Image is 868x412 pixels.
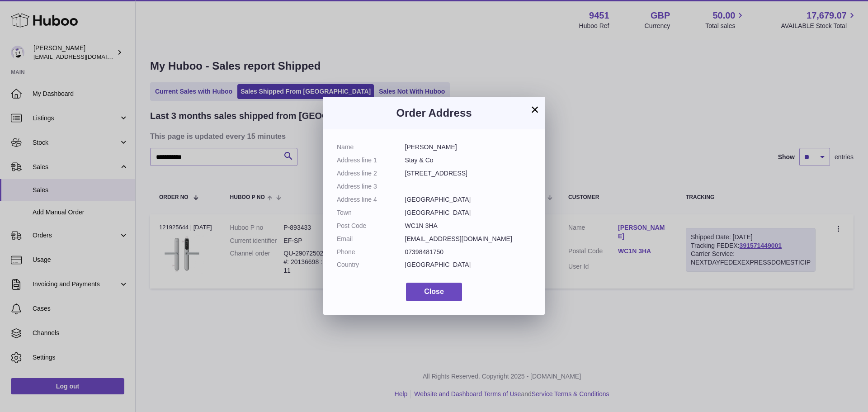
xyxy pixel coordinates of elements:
[337,248,405,256] dt: Phone
[405,156,532,165] dd: Stay & Co
[337,235,405,243] dt: Email
[337,156,405,165] dt: Address line 1
[337,106,531,120] h3: Order Address
[405,169,532,178] dd: [STREET_ADDRESS]
[405,235,532,243] dd: [EMAIL_ADDRESS][DOMAIN_NAME]
[405,248,532,256] dd: 07398481750
[337,195,405,204] dt: Address line 4
[405,208,532,217] dd: [GEOGRAPHIC_DATA]
[337,260,405,269] dt: Country
[337,222,405,230] dt: Post Code
[337,182,405,191] dt: Address line 3
[529,104,540,115] button: ×
[337,143,405,152] dt: Name
[405,143,532,152] dd: [PERSON_NAME]
[406,283,462,301] button: Close
[405,222,532,230] dd: WC1N 3HA
[405,195,532,204] dd: [GEOGRAPHIC_DATA]
[337,208,405,217] dt: Town
[337,169,405,178] dt: Address line 2
[424,288,444,295] span: Close
[405,260,532,269] dd: [GEOGRAPHIC_DATA]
